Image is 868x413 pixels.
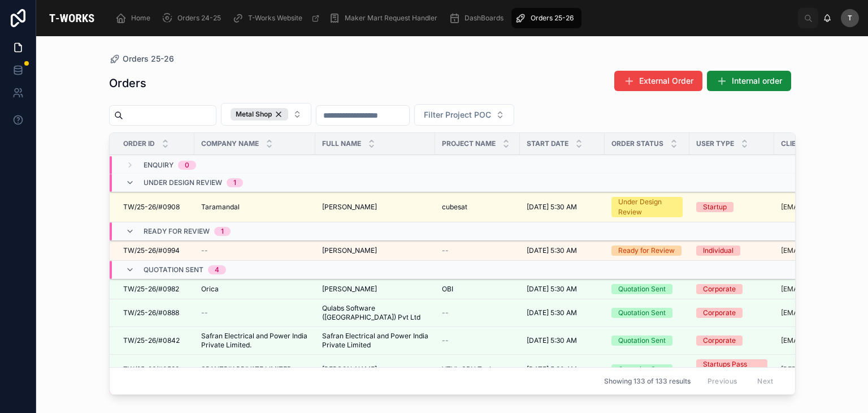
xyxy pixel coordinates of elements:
[707,71,791,91] button: Internal order
[442,365,493,374] span: VTVL CBH Tank
[233,178,236,187] div: 1
[442,203,467,212] span: cubesat
[325,8,445,28] a: Maker Mart Request Handler
[703,246,734,256] div: Individual
[611,197,683,217] a: Under Design Review
[215,265,219,274] div: 4
[527,308,598,317] a: [DATE] 5:30 AM
[527,365,598,374] a: [DATE] 5:30 AM
[414,104,514,126] button: Select Button
[848,14,852,23] span: T
[201,139,259,148] span: Company Name
[696,308,767,318] a: Corporate
[527,308,577,317] span: [DATE] 5:30 AM
[442,203,513,212] a: cubesat
[527,246,577,255] span: [DATE] 5:30 AM
[696,335,767,346] a: Corporate
[442,285,513,294] a: OBI
[201,332,309,350] a: Safran Electrical and Power India Private Limited.
[201,246,208,255] span: --
[123,308,179,317] span: TW/25-26/#0888
[322,365,428,374] a: [PERSON_NAME]
[781,139,866,148] span: Client/Employee Email
[618,308,666,318] div: Quotation Sent
[231,108,288,121] button: Unselect METAL_SHOP
[123,308,188,317] a: TW/25-26/#0888
[221,103,311,126] button: Select Button
[322,203,377,212] span: [PERSON_NAME]
[445,8,511,28] a: DashBoards
[696,246,767,256] a: Individual
[611,364,683,375] a: Quotation Sent
[696,359,767,380] a: Startups Pass holder
[618,284,666,294] div: Quotation Sent
[322,246,377,255] span: [PERSON_NAME]
[322,304,428,322] a: Qulabs Software ([GEOGRAPHIC_DATA]) Pvt Ltd
[781,308,841,317] a: [EMAIL_ADDRESS]
[639,75,693,87] span: External Order
[201,365,292,374] span: SPANTRIK PRIVATE LIMITED
[123,285,188,294] a: TW/25-26/#0982
[531,14,574,23] span: Orders 25-26
[442,308,449,317] span: --
[123,246,180,255] span: TW/25-26/#0994
[442,308,513,317] a: --
[611,284,683,294] a: Quotation Sent
[144,227,210,236] span: Ready for Review
[527,285,577,294] span: [DATE] 5:30 AM
[322,285,428,294] a: [PERSON_NAME]
[123,365,179,374] span: TW/25-26/#0599
[201,246,309,255] a: --
[123,203,180,212] span: TW/25-26/#0908
[527,336,577,345] span: [DATE] 5:30 AM
[322,203,428,212] a: [PERSON_NAME]
[123,365,188,374] a: TW/25-26/#0599
[703,308,736,318] div: Corporate
[611,246,683,256] a: Ready for Review
[614,71,702,91] button: External Order
[109,53,174,64] a: Orders 25-26
[144,161,173,170] span: Enquiry
[229,8,325,28] a: T-Works Website
[248,14,302,23] span: T-Works Website
[345,14,437,23] span: Maker Mart Request Handler
[527,285,598,294] a: [DATE] 5:30 AM
[527,203,577,212] span: [DATE] 5:30 AM
[527,139,568,148] span: Start Date
[442,336,513,345] a: --
[123,53,174,64] span: Orders 25-26
[703,335,736,346] div: Corporate
[442,139,496,148] span: Project Name
[322,332,428,350] span: Safran Electrical and Power India Private Limited
[696,284,767,294] a: Corporate
[703,284,736,294] div: Corporate
[465,14,504,23] span: DashBoards
[618,335,666,346] div: Quotation Sent
[131,14,150,23] span: Home
[158,8,229,28] a: Orders 24-25
[611,308,683,318] a: Quotation Sent
[527,365,577,374] span: [DATE] 5:30 AM
[201,365,309,374] a: SPANTRIK PRIVATE LIMITED
[221,227,224,236] div: 1
[123,139,155,148] span: Order ID
[442,336,449,345] span: --
[112,8,158,28] a: Home
[527,336,598,345] a: [DATE] 5:30 AM
[144,178,222,187] span: Under Design Review
[109,75,146,91] h1: Orders
[442,246,449,255] span: --
[231,108,288,121] div: Metal Shop
[696,202,767,212] a: Startup
[442,246,513,255] a: --
[618,246,675,256] div: Ready for Review
[201,203,309,212] a: Taramandal
[123,203,188,212] a: TW/25-26/#0908
[604,377,691,386] span: Showing 133 of 133 results
[201,308,309,317] a: --
[442,285,453,294] span: OBI
[322,365,377,374] span: [PERSON_NAME]
[201,285,309,294] a: Orica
